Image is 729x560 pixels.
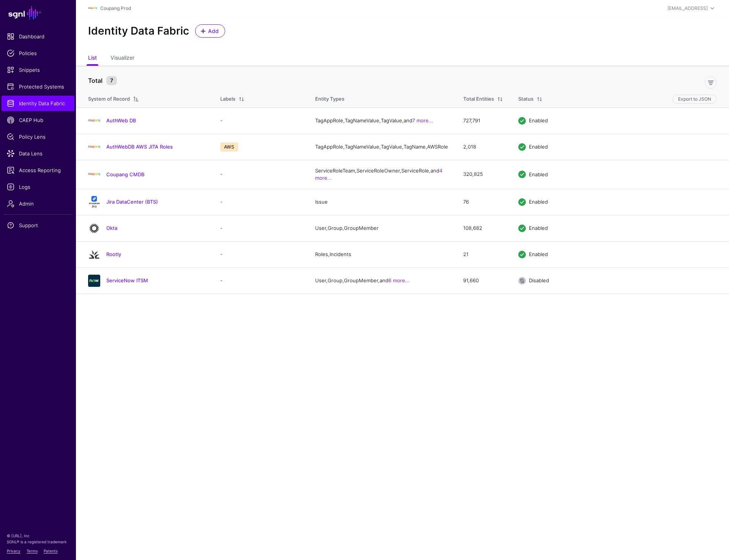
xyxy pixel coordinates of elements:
[529,144,548,150] span: Enabled
[529,277,549,283] span: Disabled
[308,108,456,134] td: TagAppRole, TagNameValue, TagValue, and
[308,189,456,215] td: Issue
[88,51,97,66] a: List
[213,241,308,267] td: -
[195,24,225,38] a: Add
[88,77,103,84] strong: Total
[2,179,74,195] a: Logs
[106,76,117,85] small: 7
[88,222,100,234] img: svg+xml;base64,PHN2ZyB3aWR0aD0iNjQiIGhlaWdodD0iNjQiIHZpZXdCb3g9IjAgMCA2NCA2NCIgZmlsbD0ibm9uZSIgeG...
[456,108,511,134] td: 727,791
[110,51,134,66] a: Visualizer
[529,251,548,257] span: Enabled
[2,112,74,128] a: CAEP Hub
[106,117,136,123] a: AuthWeb DB
[667,5,708,12] div: [EMAIL_ADDRESS]
[529,117,548,123] span: Enabled
[315,96,344,102] span: Entity Types
[7,539,69,545] p: SGNL® is a registered trademark
[7,83,69,90] span: Protected Systems
[463,95,494,103] div: Total Entities
[220,142,238,152] span: AWS
[7,533,69,539] p: © [URL], Inc
[213,267,308,294] td: -
[456,241,511,267] td: 21
[308,241,456,267] td: Roles, Incidents
[7,183,69,191] span: Logs
[106,144,173,150] a: AuthWebDB AWS JITA Roles
[2,129,74,144] a: Policy Lens
[88,275,100,287] img: svg+xml;base64,PHN2ZyB3aWR0aD0iNjQiIGhlaWdodD0iNjQiIHZpZXdCb3g9IjAgMCA2NCA2NCIgZmlsbD0ibm9uZSIgeG...
[7,221,69,229] span: Support
[308,134,456,160] td: TagAppRole, TagNameValue, TagValue, TagName, AWSRole
[388,277,410,283] a: 6 more...
[2,146,74,161] a: Data Lens
[106,199,158,205] a: Jira DataCenter (BTS)
[213,215,308,241] td: -
[7,166,69,174] span: Access Reporting
[308,160,456,189] td: ServiceRoleTeam, ServiceRoleOwner, ServiceRole, and
[220,95,235,103] div: Labels
[88,196,100,208] img: svg+xml;base64,PHN2ZyB3aWR0aD0iMTQxIiBoZWlnaHQ9IjE2NCIgdmlld0JveD0iMCAwIDE0MSAxNjQiIGZpbGw9Im5vbm...
[2,62,74,78] a: Snippets
[100,5,131,11] a: Coupang Prod
[207,27,220,35] span: Add
[88,168,100,180] img: svg+xml;base64,PHN2ZyBpZD0iTG9nbyIgeG1sbnM9Imh0dHA6Ly93d3cudzMub3JnLzIwMDAvc3ZnIiB3aWR0aD0iMTIxLj...
[529,225,548,231] span: Enabled
[412,117,433,123] a: 7 more...
[456,189,511,215] td: 76
[529,199,548,205] span: Enabled
[456,267,511,294] td: 91,660
[213,160,308,189] td: -
[672,95,717,104] button: Export to JSON
[106,171,144,177] a: Coupang CMDB
[2,163,74,178] a: Access Reporting
[2,29,74,44] a: Dashboard
[213,108,308,134] td: -
[88,4,97,13] img: svg+xml;base64,PHN2ZyBpZD0iTG9nbyIgeG1sbnM9Imh0dHA6Ly93d3cudzMub3JnLzIwMDAvc3ZnIiB3aWR0aD0iMTIxLj...
[456,134,511,160] td: 2,018
[7,49,69,57] span: Policies
[7,150,69,157] span: Data Lens
[7,133,69,141] span: Policy Lens
[7,549,21,553] a: Privacy
[7,100,69,107] span: Identity Data Fabric
[106,225,117,231] a: Okta
[88,141,100,153] img: svg+xml;base64,PHN2ZyBpZD0iTG9nbyIgeG1sbnM9Imh0dHA6Ly93d3cudzMub3JnLzIwMDAvc3ZnIiB3aWR0aD0iMTIxLj...
[2,96,74,111] a: Identity Data Fabric
[7,66,69,74] span: Snippets
[529,171,548,177] span: Enabled
[7,200,69,207] span: Admin
[88,248,100,261] img: svg+xml;base64,PHN2ZyB3aWR0aD0iMjQiIGhlaWdodD0iMjQiIHZpZXdCb3g9IjAgMCAyNCAyNCIgZmlsbD0ibm9uZSIgeG...
[213,189,308,215] td: -
[88,115,100,127] img: svg+xml;base64,PHN2ZyBpZD0iTG9nbyIgeG1sbnM9Imh0dHA6Ly93d3cudzMub3JnLzIwMDAvc3ZnIiB3aWR0aD0iMTIxLj...
[308,267,456,294] td: User, Group, GroupMember, and
[7,33,69,40] span: Dashboard
[5,5,71,21] a: SGNL
[88,25,189,38] h2: Identity Data Fabric
[106,277,148,283] a: ServiceNow ITSM
[308,215,456,241] td: User, Group, GroupMember
[456,215,511,241] td: 108,682
[2,46,74,61] a: Policies
[44,549,58,553] a: Patents
[456,160,511,189] td: 320,825
[106,251,121,257] a: Rootly
[27,549,38,553] a: Terms
[2,196,74,211] a: Admin
[2,79,74,94] a: Protected Systems
[7,116,69,124] span: CAEP Hub
[518,95,533,103] div: Status
[88,95,130,103] div: System of Record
